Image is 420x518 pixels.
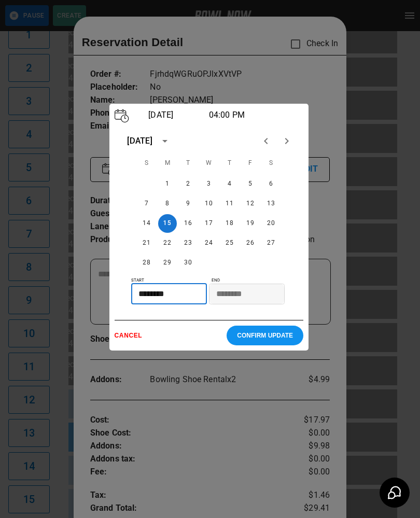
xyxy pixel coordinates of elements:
[220,214,239,233] button: 18
[146,109,209,121] p: [DATE]
[241,194,260,213] button: 12
[158,214,177,233] button: 15
[220,153,239,174] span: Thursday
[262,153,281,174] span: Saturday
[200,194,218,213] button: 10
[241,175,260,193] button: 5
[200,153,218,174] span: Wednesday
[220,234,239,253] button: 25
[158,254,177,272] button: 29
[179,153,198,174] span: Tuesday
[209,284,277,304] input: Choose time, selected time is 6:00 PM
[179,254,198,272] button: 30
[158,194,177,213] button: 8
[262,234,281,253] button: 27
[200,214,218,233] button: 17
[256,131,276,151] button: Previous month
[241,214,260,233] button: 19
[179,234,198,253] button: 23
[262,175,281,193] button: 6
[241,234,260,253] button: 26
[115,109,129,123] img: Vector
[137,194,156,213] button: 7
[227,326,303,345] button: CONFIRM UPDATE
[158,234,177,253] button: 22
[220,175,239,193] button: 4
[131,284,200,304] input: Choose time, selected time is 4:00 PM
[241,153,260,174] span: Friday
[209,109,303,121] p: 04:00 PM
[115,332,227,339] p: CANCEL
[158,153,177,174] span: Monday
[262,214,281,233] button: 20
[276,131,297,151] button: Next month
[200,175,218,193] button: 3
[179,175,198,193] button: 2
[220,194,239,213] button: 11
[137,254,156,272] button: 28
[127,135,153,147] div: [DATE]
[262,194,281,213] button: 13
[137,214,156,233] button: 14
[156,132,174,150] button: calendar view is open, switch to year view
[179,214,198,233] button: 16
[200,234,218,253] button: 24
[158,175,177,193] button: 1
[179,194,198,213] button: 9
[137,153,156,174] span: Sunday
[237,332,293,339] p: CONFIRM UPDATE
[137,234,156,253] button: 21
